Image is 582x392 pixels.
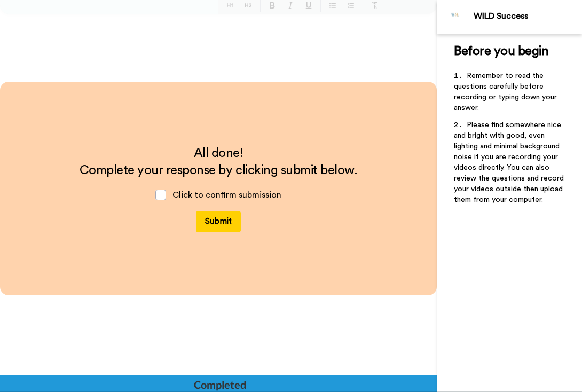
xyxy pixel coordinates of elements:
span: Remember to read the questions carefully before recording or typing down your answer. [454,72,559,112]
span: Before you begin [454,45,548,58]
div: WILD Success [474,11,581,21]
button: Submit [196,211,241,232]
img: Profile Image [443,4,468,30]
div: Completed [194,377,245,392]
span: Complete your response by clicking submit below. [80,164,358,177]
span: All done! [194,147,243,160]
span: Please find somewhere nice and bright with good, even lighting and minimal background noise if yo... [454,121,566,203]
span: Click to confirm submission [172,191,281,199]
